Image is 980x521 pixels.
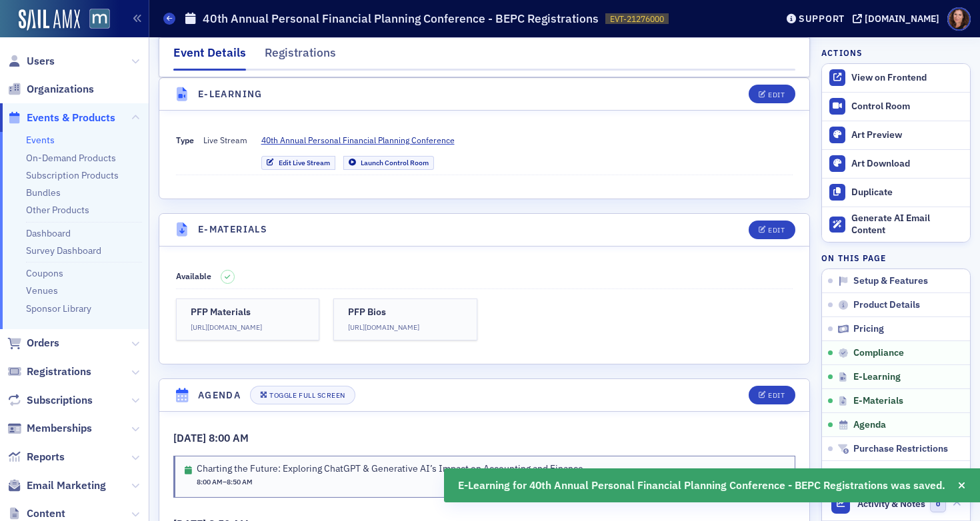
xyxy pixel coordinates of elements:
[853,14,944,23] button: [DOMAIN_NAME]
[27,478,106,493] span: Email Marketing
[198,388,241,402] h4: Agenda
[930,496,947,512] span: 0
[7,393,93,408] a: Subscriptions
[26,204,89,216] a: Other Products
[853,275,928,287] span: Setup & Features
[26,152,116,164] a: On-Demand Products
[851,101,963,113] div: Control Room
[822,121,970,149] a: Art Preview
[26,169,119,181] a: Subscription Products
[853,443,948,455] span: Purchase Restrictions
[176,270,211,281] span: Available
[191,322,305,333] p: [URL][DOMAIN_NAME]
[26,284,58,296] a: Venues
[7,336,59,350] a: Orders
[610,13,664,25] span: EVT-21276000
[853,323,884,335] span: Pricing
[333,298,477,340] a: PFP Bios[URL][DOMAIN_NAME]
[947,7,971,31] span: Profile
[865,13,939,25] div: [DOMAIN_NAME]
[27,421,92,436] span: Memberships
[27,364,91,379] span: Registrations
[269,392,345,399] div: Toggle Full Screen
[250,386,355,404] button: Toggle Full Screen
[26,302,91,314] a: Sponsor Library
[80,9,110,31] a: View Homepage
[853,419,886,431] span: Agenda
[203,134,247,169] span: Live Stream
[26,267,63,279] a: Coupons
[203,11,599,27] h1: 40th Annual Personal Financial Planning Conference - BEPC Registrations
[7,478,106,493] a: Email Marketing
[821,252,971,264] h4: On this page
[176,298,320,340] a: PFP Materials[URL][DOMAIN_NAME]
[173,44,246,71] div: Event Details
[197,477,253,488] span: –
[27,450,65,464] span: Reports
[749,221,795,239] button: Edit
[343,156,434,170] a: Launch Control Room
[27,82,94,97] span: Organizations
[458,478,945,494] span: E-Learning for 40th Annual Personal Financial Planning Conference - BEPC Registrations was saved.
[822,149,970,178] a: Art Download
[7,364,91,379] a: Registrations
[261,156,335,170] a: Edit Live Stream
[851,213,963,236] div: Generate AI Email Content
[768,392,785,399] div: Edit
[821,47,863,59] h4: Actions
[7,421,92,436] a: Memberships
[176,135,194,145] span: Type
[261,134,465,146] a: 40th Annual Personal Financial Planning Conference
[853,299,920,311] span: Product Details
[822,178,970,207] button: Duplicate
[198,223,267,237] h4: E-Materials
[348,306,463,318] h3: PFP Bios
[27,111,115,125] span: Events & Products
[857,497,925,511] span: Activity & Notes
[768,91,785,99] div: Edit
[26,134,55,146] a: Events
[27,506,65,521] span: Content
[261,134,455,146] span: 40th Annual Personal Financial Planning Conference
[26,187,61,199] a: Bundles
[7,82,94,97] a: Organizations
[799,13,845,25] div: Support
[851,158,963,170] div: Art Download
[26,245,101,257] a: Survey Dashboard
[853,347,904,359] span: Compliance
[749,386,795,404] button: Edit
[227,477,253,486] time: 8:50 AM
[191,306,305,318] h3: PFP Materials
[197,477,223,486] time: 8:00 AM
[197,463,583,475] div: Charting the Future: Exploring ChatGPT & Generative AI’s Impact on Accounting and Finance
[768,227,785,234] div: Edit
[853,395,903,407] span: E-Materials
[822,64,970,92] a: View on Frontend
[851,187,963,199] div: Duplicate
[198,87,263,101] h4: E-Learning
[851,72,963,84] div: View on Frontend
[265,44,336,69] div: Registrations
[853,371,901,383] span: E-Learning
[7,450,65,464] a: Reports
[27,393,93,408] span: Subscriptions
[7,506,65,521] a: Content
[19,9,80,31] img: SailAMX
[173,431,209,444] span: [DATE]
[348,322,463,333] p: [URL][DOMAIN_NAME]
[851,129,963,141] div: Art Preview
[26,227,71,239] a: Dashboard
[822,93,970,121] a: Control Room
[7,54,55,69] a: Users
[853,467,924,479] span: Finance Account
[7,111,115,125] a: Events & Products
[27,336,59,350] span: Orders
[209,431,249,444] span: 8:00 AM
[749,85,795,103] button: Edit
[822,207,970,243] button: Generate AI Email Content
[89,9,110,29] img: SailAMX
[27,54,55,69] span: Users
